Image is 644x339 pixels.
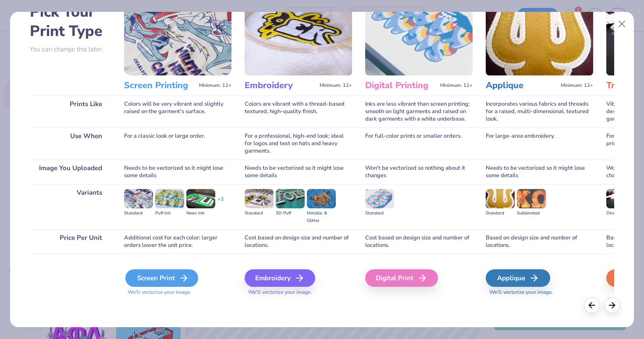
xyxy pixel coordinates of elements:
[245,189,274,208] img: Standard
[245,269,315,287] div: Embroidery
[199,82,231,89] span: Minimum: 12+
[606,189,635,208] img: Direct-to-film
[30,184,111,229] div: Variants
[30,46,111,53] p: You can change this later.
[486,189,515,208] img: Standard
[124,289,231,296] span: We'll vectorize your image.
[245,160,352,184] div: Needs to be vectorized so it might lose some details
[124,96,231,128] div: Colors will be very vibrant and slightly raised on the garment's surface.
[365,160,473,184] div: Won't be vectorized so nothing about it changes
[365,80,437,91] h3: Digital Printing
[125,269,198,287] div: Screen Print
[307,189,336,208] img: Metallic & Glitter
[245,229,352,254] div: Cost based on design size and number of locations.
[124,160,231,184] div: Needs to be vectorized so it might lose some details
[440,82,473,89] span: Minimum: 12+
[486,160,593,184] div: Needs to be vectorized so it might lose some details
[486,269,550,287] div: Applique
[245,96,352,128] div: Colors are vibrant with a thread-based textured, high-quality finish.
[486,96,593,128] div: Incorporates various fabrics and threads for a raised, multi-dimensional, textured look.
[614,16,630,32] button: Close
[217,196,224,211] div: + 3
[517,210,546,217] div: Sublimated
[307,210,336,225] div: Metallic & Glitter
[186,210,215,217] div: Neon Ink
[245,289,352,296] span: We'll vectorize your image.
[245,80,316,91] h3: Embroidery
[320,82,352,89] span: Minimum: 12+
[276,189,305,208] img: 3D Puff
[365,128,473,160] div: For full-color prints or smaller orders.
[245,210,274,217] div: Standard
[186,189,215,208] img: Neon Ink
[124,128,231,160] div: For a classic look or large order.
[365,229,473,254] div: Cost based on design size and number of locations.
[365,96,473,128] div: Inks are less vibrant than screen printing; smooth on light garments and raised on dark garments ...
[486,128,593,160] div: For large-area embroidery.
[30,96,111,128] div: Prints Like
[30,128,111,160] div: Use When
[245,128,352,160] div: For a professional, high-end look; ideal for logos and text on hats and heavy garments.
[365,269,438,287] div: Digital Print
[365,210,394,217] div: Standard
[486,210,515,217] div: Standard
[155,189,184,208] img: Puff Ink
[365,189,394,208] img: Standard
[606,210,635,217] div: Direct-to-film
[486,80,557,91] h3: Applique
[124,80,196,91] h3: Screen Printing
[276,210,305,217] div: 3D Puff
[30,229,111,254] div: Price Per Unit
[124,210,153,217] div: Standard
[561,82,593,89] span: Minimum: 12+
[124,189,153,208] img: Standard
[517,189,546,208] img: Sublimated
[155,210,184,217] div: Puff Ink
[486,229,593,254] div: Based on design size and number of locations.
[124,229,231,254] div: Additional cost for each color; larger orders lower the unit price.
[30,2,111,41] h2: Pick Your Print Type
[30,160,111,184] div: Image You Uploaded
[486,289,593,296] span: We'll vectorize your image.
